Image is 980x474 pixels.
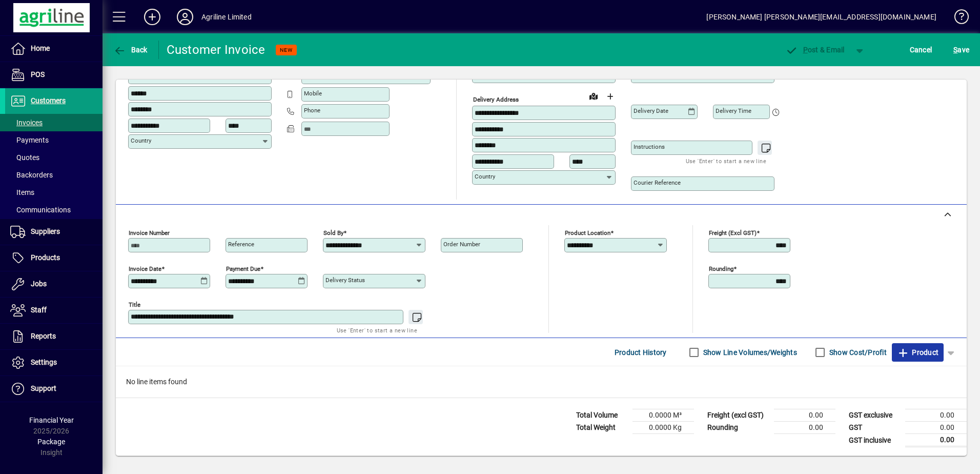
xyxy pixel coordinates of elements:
[905,422,967,434] td: 0.00
[37,438,65,446] span: Package
[5,149,103,166] a: Quotes
[228,241,254,248] mat-label: Reference
[5,219,103,245] a: Suppliers
[702,409,774,422] td: Freight (excl GST)
[31,358,57,366] span: Settings
[31,70,45,78] span: POS
[686,155,766,167] mat-hint: Use 'Enter' to start a new line
[304,107,320,114] mat-label: Phone
[280,47,293,53] span: NEW
[111,41,150,59] button: Back
[632,409,694,422] td: 0.0000 M³
[10,153,39,162] span: Quotes
[785,46,845,54] span: ost & Email
[585,88,602,104] a: View on map
[897,344,938,361] span: Product
[226,265,260,272] mat-label: Payment due
[5,245,103,271] a: Products
[31,253,60,262] span: Products
[31,280,47,288] span: Jobs
[116,366,967,398] div: No line items found
[5,201,103,219] a: Communications
[844,422,905,434] td: GST
[129,265,161,272] mat-label: Invoice date
[475,173,495,180] mat-label: Country
[136,8,169,26] button: Add
[5,350,103,376] a: Settings
[201,9,252,25] div: Agriline Limited
[774,422,835,434] td: 0.00
[947,2,967,35] a: Knowledge Base
[31,306,47,314] span: Staff
[632,422,694,434] td: 0.0000 Kg
[951,41,972,59] button: Save
[602,88,618,105] button: Choose address
[610,343,671,362] button: Product History
[905,409,967,422] td: 0.00
[29,416,74,424] span: Financial Year
[103,41,159,59] app-page-header-button: Back
[706,9,936,25] div: [PERSON_NAME] [PERSON_NAME][EMAIL_ADDRESS][DOMAIN_NAME]
[709,229,757,236] mat-label: Freight (excl GST)
[167,42,266,58] div: Customer Invoice
[892,343,944,362] button: Product
[337,324,417,336] mat-hint: Use 'Enter' to start a new line
[129,301,140,308] mat-label: Title
[844,434,905,447] td: GST inclusive
[31,96,66,105] span: Customers
[169,8,201,26] button: Profile
[5,271,103,297] a: Jobs
[615,344,667,361] span: Product History
[5,131,103,149] a: Payments
[5,36,103,62] a: Home
[565,229,610,236] mat-label: Product location
[5,62,103,88] a: POS
[634,179,681,186] mat-label: Courier Reference
[774,409,835,422] td: 0.00
[5,298,103,323] a: Staff
[131,137,151,144] mat-label: Country
[953,42,969,58] span: ave
[443,241,480,248] mat-label: Order number
[803,46,808,54] span: P
[634,143,665,150] mat-label: Instructions
[5,166,103,184] a: Backorders
[5,324,103,349] a: Reports
[323,229,343,236] mat-label: Sold by
[304,90,322,97] mat-label: Mobile
[780,41,850,59] button: Post & Email
[5,184,103,201] a: Items
[113,46,148,54] span: Back
[905,434,967,447] td: 0.00
[31,332,56,340] span: Reports
[10,136,49,144] span: Payments
[634,107,668,114] mat-label: Delivery date
[827,347,887,358] label: Show Cost/Profit
[910,42,932,58] span: Cancel
[10,188,34,196] span: Items
[5,376,103,402] a: Support
[571,422,632,434] td: Total Weight
[10,206,71,214] span: Communications
[10,171,53,179] span: Backorders
[844,409,905,422] td: GST exclusive
[702,422,774,434] td: Rounding
[701,347,797,358] label: Show Line Volumes/Weights
[31,44,50,52] span: Home
[709,265,733,272] mat-label: Rounding
[10,118,43,127] span: Invoices
[129,229,170,236] mat-label: Invoice number
[31,227,60,235] span: Suppliers
[716,107,751,114] mat-label: Delivery time
[953,46,957,54] span: S
[5,114,103,131] a: Invoices
[31,384,56,392] span: Support
[907,41,935,59] button: Cancel
[325,276,365,284] mat-label: Delivery status
[571,409,632,422] td: Total Volume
